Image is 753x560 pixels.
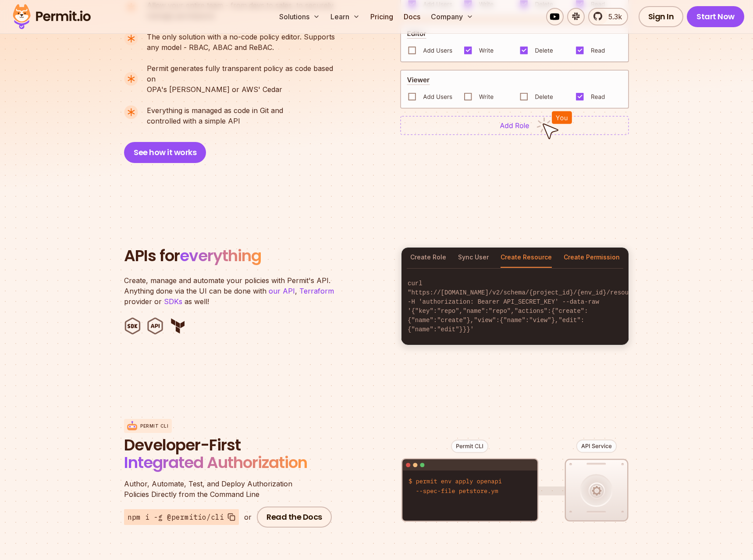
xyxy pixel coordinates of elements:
h2: APIs for [124,247,391,265]
p: controlled with a simple API [147,105,283,126]
p: Policies Directly from the Command Line [124,478,334,500]
a: 5.3k [588,8,628,25]
p: Create, manage and automate your policies with Permit's API. Anything done via the UI can be done... [124,275,343,307]
span: npm i -g @permitio/cli [128,512,224,522]
a: SDKs [164,297,182,306]
img: Permit logo [9,2,95,32]
a: our API [269,287,295,295]
button: Sync User [458,248,489,268]
button: Learn [327,8,363,25]
button: See how it works [124,142,206,163]
button: Create Resource [501,248,552,268]
a: Docs [400,8,424,25]
span: Integrated Authorization [124,451,307,474]
button: npm i -g @permitio/cli [124,509,239,525]
span: Author, Automate, Test, and Deploy Authorization [124,478,334,489]
span: The only solution with a no-code policy editor. Supports [147,32,335,42]
span: Developer-First [124,436,334,454]
p: any model - RBAC, ABAC and ReBAC. [147,32,335,53]
span: everything [180,245,261,267]
a: Pricing [367,8,397,25]
button: Create Permission [564,248,620,268]
a: Sign In [639,6,684,27]
button: Create Role [410,248,446,268]
a: Terraform [299,287,334,295]
span: 5.3k [603,11,622,22]
a: Read the Docs [257,507,332,528]
p: Permit CLI [140,423,168,429]
button: Solutions [276,8,323,25]
p: OPA's [PERSON_NAME] or AWS' Cedar [147,63,342,95]
code: curl "https://[DOMAIN_NAME]/v2/schema/{project_id}/{env_id}/resources" -H 'authorization: Bearer ... [401,272,629,341]
a: Start Now [687,6,744,27]
span: Permit generates fully transparent policy as code based on [147,63,342,84]
span: Everything is managed as code in Git and [147,105,283,116]
div: or [244,512,252,522]
button: Company [427,8,477,25]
